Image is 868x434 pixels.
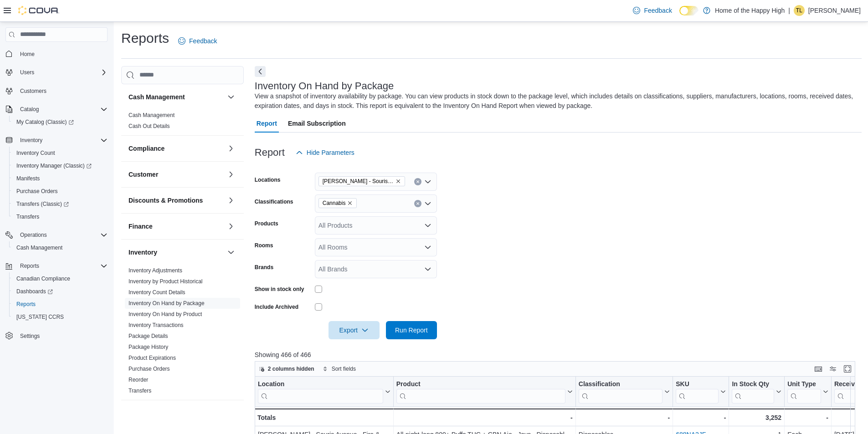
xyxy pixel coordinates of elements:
span: Users [16,67,108,78]
button: 2 columns hidden [255,363,318,374]
a: Canadian Compliance [13,273,74,284]
button: Next [255,66,266,77]
div: Location [258,380,383,388]
span: Inventory [16,135,108,146]
span: [PERSON_NAME] - Souris Avenue - Fire & Flower [323,177,394,186]
h3: Cash Management [128,92,185,102]
div: SKU URL [676,380,719,403]
div: Product [396,380,565,388]
button: Open list of options [424,266,431,273]
div: Classification [579,380,663,403]
div: In Stock Qty [732,380,774,388]
button: Compliance [226,143,236,154]
div: Product [396,380,565,403]
span: Purchase Orders [13,186,108,197]
span: Feedback [644,6,672,15]
a: My Catalog (Classic) [13,117,77,128]
button: Run Report [386,321,437,339]
button: Users [2,66,111,79]
span: Home [20,51,35,58]
span: My Catalog (Classic) [13,117,108,128]
button: Classification [579,380,670,403]
span: Home [16,48,108,60]
div: - [579,412,670,423]
span: Canadian Compliance [13,273,108,284]
div: Unit Type [787,380,821,403]
h3: Customer [128,170,158,179]
span: Manifests [16,175,40,182]
h3: Discounts & Promotions [128,196,203,205]
a: Inventory On Hand by Product [128,311,202,317]
a: Package History [128,344,168,350]
a: Transfers (Classic) [9,198,111,210]
button: Open list of options [424,178,431,185]
button: Open list of options [424,200,431,207]
a: Transfers (Classic) [13,199,72,209]
span: My Catalog (Classic) [16,118,74,126]
span: Inventory On Hand by Product [128,311,202,318]
span: Purchase Orders [16,188,58,195]
button: Clear input [414,178,421,185]
h3: Inventory On Hand by Package [255,81,394,92]
div: Totals [257,412,390,423]
div: Cash Management [121,110,244,135]
div: Location [258,380,383,403]
button: Discounts & Promotions [128,196,224,205]
a: Purchase Orders [128,366,170,372]
span: Inventory Count [16,149,55,157]
button: Customers [2,84,111,97]
button: Clear input [414,200,421,207]
span: Package Details [128,332,168,340]
label: Locations [255,176,281,184]
button: Hide Parameters [292,143,358,162]
a: Dashboards [13,286,56,297]
div: - [676,412,726,423]
span: 2 columns hidden [268,365,314,373]
span: Cash Out Details [128,123,170,130]
span: Inventory Manager (Classic) [16,162,92,169]
a: Inventory Adjustments [128,267,182,274]
a: Cash Out Details [128,123,170,129]
button: Purchase Orders [9,185,111,198]
p: | [788,5,790,16]
span: Feedback [189,36,217,46]
span: Users [20,69,34,76]
button: Remove Estevan - Souris Avenue - Fire & Flower from selection in this group [395,179,401,184]
h3: Loyalty [128,408,151,418]
button: Sort fields [319,363,360,374]
span: Inventory Count [13,148,108,158]
a: Inventory Transactions [128,322,184,328]
span: Email Subscription [288,114,346,133]
a: Purchase Orders [13,186,62,197]
label: Brands [255,264,273,271]
span: Export [334,321,374,339]
span: Canadian Compliance [16,275,70,282]
button: Finance [226,221,236,232]
label: Include Archived [255,303,298,311]
button: Inventory Count [9,147,111,159]
h3: Inventory [128,248,157,257]
span: Inventory by Product Historical [128,278,203,285]
span: Transfers [128,387,151,394]
span: Reports [13,299,108,310]
span: Settings [20,332,40,340]
button: Settings [2,329,111,342]
span: Sort fields [332,365,356,373]
button: Operations [16,230,51,240]
span: Cash Management [128,112,175,119]
span: Inventory Count Details [128,289,185,296]
span: Customers [16,85,108,97]
span: Washington CCRS [13,311,108,322]
div: SKU [676,380,719,388]
a: Home [16,49,38,60]
a: Customers [16,86,50,97]
span: Run Report [395,326,428,335]
span: Transfers (Classic) [13,199,108,209]
span: Transfers [13,211,108,222]
button: Catalog [16,104,42,115]
span: Inventory [20,137,42,144]
div: 3,252 [732,412,781,423]
button: Customer [128,170,224,179]
a: Manifests [13,173,43,184]
button: Loyalty [226,408,236,419]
